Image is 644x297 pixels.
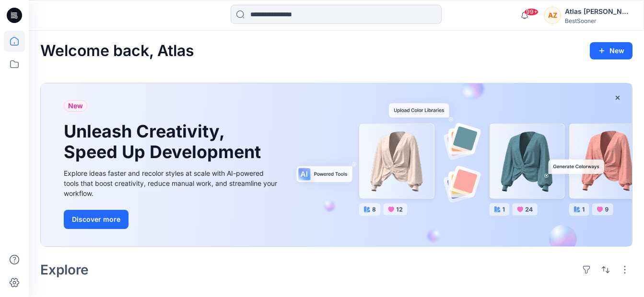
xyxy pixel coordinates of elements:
h2: Welcome back, Atlas [40,42,194,60]
div: Atlas [PERSON_NAME] [565,6,632,17]
div: AZ [544,7,561,24]
h1: Unleash Creativity, Speed Up Development [64,121,265,162]
a: Discover more [64,210,280,229]
div: BestSooner [565,17,632,24]
span: 99+ [524,8,539,16]
div: Explore ideas faster and recolor styles at scale with AI-powered tools that boost creativity, red... [64,168,280,198]
span: New [68,100,83,112]
button: New [590,42,632,59]
button: Discover more [64,210,129,229]
h2: Explore [40,262,89,277]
